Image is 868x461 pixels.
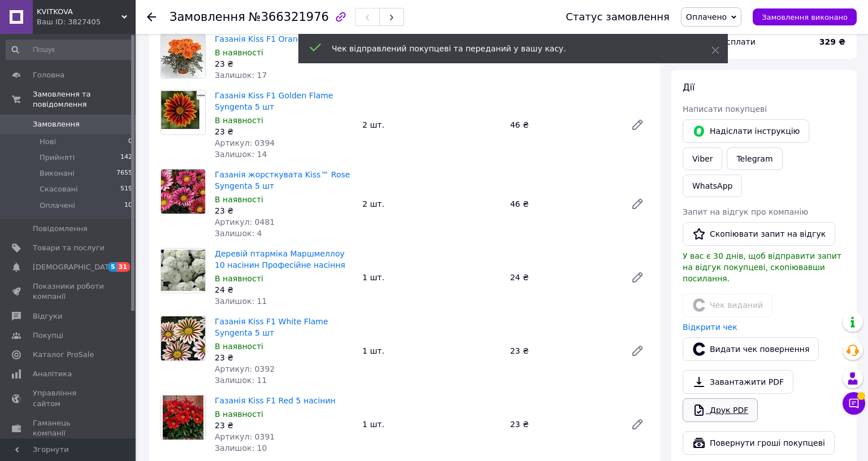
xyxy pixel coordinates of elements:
[215,58,353,69] div: 23 ₴
[215,376,267,385] span: Залишок: 11
[120,184,132,194] span: 519
[683,251,841,283] span: У вас є 30 днів, щоб відправити запит на відгук покупцеві, скопіювавши посилання.
[215,138,275,147] span: Артикул: 0394
[215,317,328,337] a: Газанія Kiss F1 White Flame Syngenta 5 шт
[626,413,649,436] a: Редагувати
[626,114,649,136] a: Редагувати
[506,117,622,133] div: 46 ₴
[215,170,350,190] a: Газанія жорсткувата Kiss™ Rose Syngenta 5 шт
[37,7,121,17] span: KVITKOVA
[215,34,350,44] a: Газанія Kiss F1 Orange 5 насінин
[215,116,263,125] span: В наявності
[332,43,683,54] div: Чек відправлений покупцеві та переданий у вашу касу.
[683,147,722,170] a: Viber
[727,147,782,170] a: Telegram
[108,262,117,272] span: 5
[124,201,132,211] span: 10
[506,416,622,432] div: 23 ₴
[215,297,267,306] span: Залишок: 11
[40,168,75,179] span: Виконані
[215,150,267,159] span: Залишок: 14
[215,284,353,295] div: 24 ₴
[161,316,205,360] img: Газанія Kiss F1 White Flame Syngenta 5 шт
[626,340,649,362] a: Редагувати
[683,105,767,114] span: Написати покупцеві
[161,169,205,214] img: Газанія жорсткувата Kiss™ Rose Syngenta 5 шт
[215,218,275,227] span: Артикул: 0481
[37,17,136,27] div: Ваш ID: 3827405
[116,168,132,179] span: 7655
[683,207,808,216] span: Запит на відгук про компанію
[215,342,263,351] span: В наявності
[120,153,132,163] span: 142
[161,34,205,78] img: Газанія Kiss F1 Orange 5 насінин
[683,119,809,143] button: Надіслати інструкцію
[683,175,742,197] a: WhatsApp
[683,82,695,93] span: Дії
[506,269,622,285] div: 24 ₴
[215,274,263,283] span: В наявності
[506,343,622,359] div: 23 ₴
[762,13,848,21] span: Замовлення виконано
[683,370,793,394] a: Завантажити PDF
[6,40,133,60] input: Пошук
[163,395,203,440] img: Газанія Kiss F1 Red 5 насінин
[33,388,105,408] span: Управління сайтом
[843,392,865,415] button: Чат з покупцем
[33,281,105,302] span: Показники роботи компанії
[161,250,205,291] img: Деревій птарміка Маршмеллоу 10 насінин Професійне насіння
[215,48,263,57] span: В наявності
[161,91,205,133] img: Газанія Kiss F1 Golden Flame Syngenta 5 шт
[215,432,275,441] span: Артикул: 0391
[626,193,649,215] a: Редагувати
[33,243,105,253] span: Товари та послуги
[215,396,336,405] a: Газанія Kiss F1 Red 5 насінин
[40,137,56,147] span: Нові
[33,418,105,438] span: Гаманець компанії
[170,10,245,24] span: Замовлення
[33,89,136,110] span: Замовлення та повідомлення
[215,205,353,216] div: 23 ₴
[215,443,267,453] span: Залишок: 10
[128,137,132,147] span: 0
[566,11,670,23] div: Статус замовлення
[215,352,353,363] div: 23 ₴
[33,311,62,321] span: Відгуки
[686,12,727,21] span: Оплачено
[683,337,819,361] button: Видати чек повернення
[33,369,72,379] span: Аналітика
[33,70,64,80] span: Головна
[683,222,835,246] button: Скопіювати запит на відгук
[358,343,505,359] div: 1 шт.
[358,269,505,285] div: 1 шт.
[33,119,80,129] span: Замовлення
[33,224,88,234] span: Повідомлення
[215,410,263,419] span: В наявності
[683,323,737,332] a: Відкрити чек
[147,11,156,23] div: Повернутися назад
[626,266,649,289] a: Редагувати
[753,8,857,25] button: Замовлення виконано
[33,350,94,360] span: Каталог ProSale
[117,262,130,272] span: 31
[40,201,75,211] span: Оплачені
[506,196,622,212] div: 46 ₴
[249,10,329,24] span: №366321976
[40,153,75,163] span: Прийняті
[358,196,505,212] div: 2 шт.
[683,431,835,455] button: Повернути гроші покупцеві
[819,37,845,46] b: 329 ₴
[215,364,275,373] span: Артикул: 0392
[683,398,758,422] a: Друк PDF
[215,420,353,431] div: 23 ₴
[358,416,505,432] div: 1 шт.
[33,330,63,341] span: Покупці
[215,195,263,204] span: В наявності
[33,262,116,272] span: [DEMOGRAPHIC_DATA]
[358,117,505,133] div: 2 шт.
[215,91,333,111] a: Газанія Kiss F1 Golden Flame Syngenta 5 шт
[215,249,345,269] a: Деревій птарміка Маршмеллоу 10 насінин Професійне насіння
[215,229,262,238] span: Залишок: 4
[215,71,267,80] span: Залишок: 17
[40,184,78,194] span: Скасовані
